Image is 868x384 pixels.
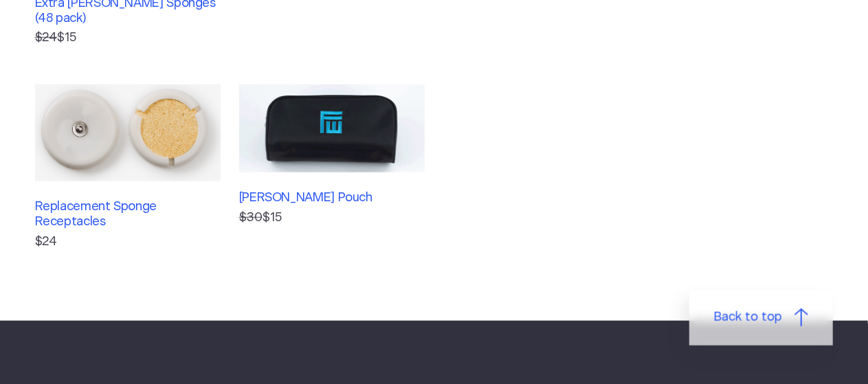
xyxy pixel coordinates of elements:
[35,29,221,47] p: $15
[239,212,263,224] s: $30
[689,290,833,346] a: Back to top
[239,209,425,227] p: $15
[35,200,221,229] h3: Replacement Sponge Receptacles
[239,84,425,251] a: [PERSON_NAME] Pouch $30$15
[35,84,221,181] img: Replacement Sponge Receptacles
[239,191,425,206] h3: [PERSON_NAME] Pouch
[239,84,425,172] img: Fisher Wallace Pouch
[35,32,58,44] s: $24
[714,308,782,327] span: Back to top
[35,84,221,251] a: Replacement Sponge Receptacles$24
[35,233,221,251] p: $24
